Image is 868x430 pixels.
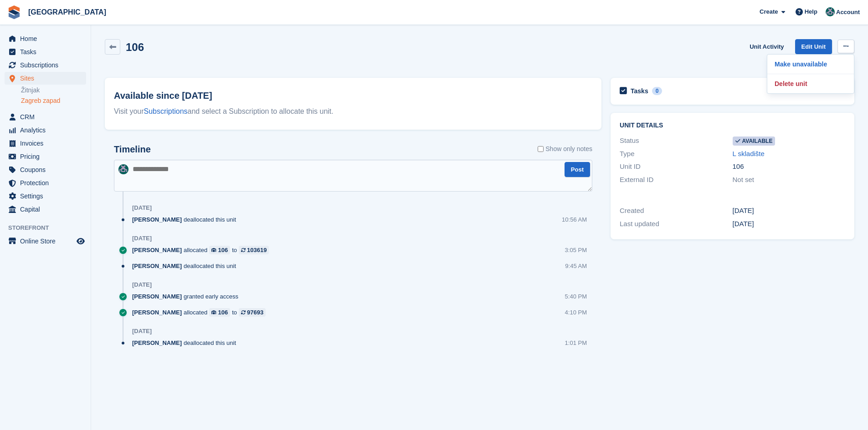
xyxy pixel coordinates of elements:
[5,111,86,123] a: menu
[20,137,75,150] span: Invoices
[565,339,587,347] div: 1:01 PM
[144,107,188,115] a: Subscriptions
[733,206,845,216] div: [DATE]
[209,246,230,254] a: 106
[565,162,590,177] button: Post
[565,246,587,254] div: 3:05 PM
[631,87,648,95] h2: Tasks
[5,163,86,176] a: menu
[5,46,86,58] a: menu
[20,124,75,137] span: Analytics
[21,96,86,105] a: Zagreb zapad
[620,122,845,129] h2: Unit details
[5,59,86,71] a: menu
[733,150,765,157] a: L skladište
[20,190,75,202] span: Settings
[20,111,75,123] span: CRM
[20,203,75,216] span: Capital
[733,175,845,185] div: Not set
[132,246,273,254] div: allocated to
[562,215,587,224] div: 10:56 AM
[5,150,86,163] a: menu
[247,308,263,317] div: 97693
[20,177,75,189] span: Protection
[25,5,110,20] a: [GEOGRAPHIC_DATA]
[132,262,182,270] span: [PERSON_NAME]
[132,281,152,288] div: [DATE]
[565,308,587,317] div: 4:10 PM
[620,219,732,229] div: Last updated
[795,39,832,54] a: Edit Unit
[132,292,243,301] div: granted early access
[209,308,230,317] a: 106
[8,223,91,233] span: Storefront
[20,163,75,176] span: Coupons
[132,328,152,335] div: [DATE]
[620,206,732,216] div: Created
[132,204,152,212] div: [DATE]
[132,308,182,317] span: [PERSON_NAME]
[20,59,75,71] span: Subscriptions
[760,7,778,16] span: Create
[132,215,182,224] span: [PERSON_NAME]
[5,32,86,45] a: menu
[620,175,732,185] div: External ID
[620,136,732,146] div: Status
[733,162,845,172] div: 106
[620,162,732,172] div: Unit ID
[114,144,151,155] h2: Timeline
[771,58,850,70] a: Make unavailable
[20,72,75,85] span: Sites
[114,89,592,102] h2: Available since [DATE]
[118,164,128,174] img: Željko Gobac
[20,150,75,163] span: Pricing
[733,219,845,229] div: [DATE]
[132,292,182,301] span: [PERSON_NAME]
[20,46,75,58] span: Tasks
[218,246,228,254] div: 106
[565,292,587,301] div: 5:40 PM
[836,8,860,17] span: Account
[746,39,787,54] a: Unit Activity
[771,78,850,90] a: Delete unit
[20,235,75,248] span: Online Store
[247,246,267,254] div: 103619
[5,72,86,85] a: menu
[5,177,86,189] a: menu
[75,236,86,247] a: Preview store
[132,262,241,270] div: deallocated this unit
[114,106,592,117] div: Visit your and select a Subscription to allocate this unit.
[132,339,182,347] span: [PERSON_NAME]
[20,32,75,45] span: Home
[5,124,86,137] a: menu
[239,246,269,254] a: 103619
[132,246,182,254] span: [PERSON_NAME]
[826,7,835,16] img: Željko Gobac
[733,137,776,146] span: Available
[5,235,86,248] a: menu
[5,137,86,150] a: menu
[5,203,86,216] a: menu
[132,308,270,317] div: allocated to
[538,144,592,154] label: Show only notes
[7,5,21,19] img: stora-icon-8386f47178a22dfd0bd8f6a31ec36ba5ce8667c1dd55bd0f319d3a0aa187defe.svg
[620,149,732,159] div: Type
[805,7,817,16] span: Help
[21,86,86,95] a: Žitnjak
[132,235,152,242] div: [DATE]
[132,215,241,224] div: deallocated this unit
[538,144,544,154] input: Show only notes
[218,308,228,317] div: 106
[132,339,241,347] div: deallocated this unit
[565,262,587,270] div: 9:45 AM
[652,87,663,95] div: 0
[239,308,266,317] a: 97693
[126,41,144,53] h2: 106
[5,190,86,202] a: menu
